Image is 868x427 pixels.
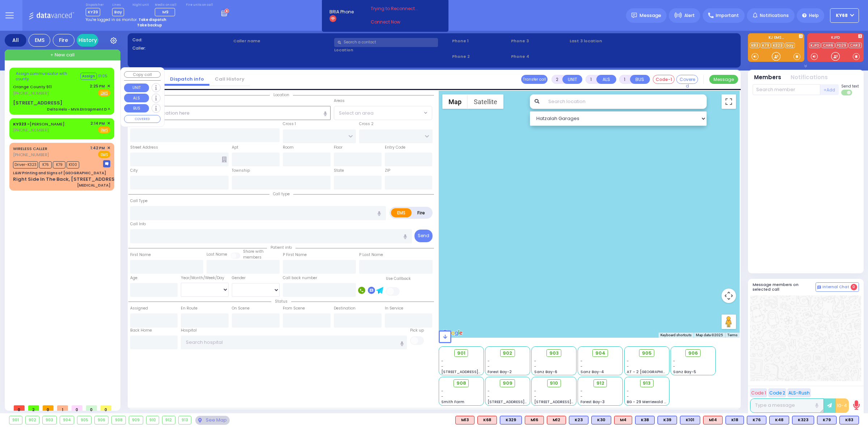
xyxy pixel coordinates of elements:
[658,416,677,424] div: BLS
[684,12,695,19] span: Alert
[503,380,512,387] span: 909
[130,221,146,227] label: Call Info
[726,416,744,424] div: BLS
[391,208,412,217] label: EMS
[635,416,655,424] div: BLS
[130,198,148,204] label: Call Type
[627,388,629,394] span: -
[591,416,611,424] div: BLS
[455,416,475,424] div: M13
[673,369,696,375] span: Sanz Bay-5
[334,145,342,150] label: Floor
[747,416,766,424] div: K76
[29,34,50,47] div: EMS
[614,416,632,424] div: M4
[13,170,106,176] div: L&W Printing and Signs of [GEOGRAPHIC_DATA]
[627,358,629,364] span: -
[753,282,816,292] h5: Message members on selected call
[761,43,771,48] a: K79
[13,127,49,133] span: [PHONE_NUMBER]
[455,416,475,424] div: ALS
[137,22,162,28] strong: Take backup
[635,416,655,424] div: K38
[680,416,700,424] div: BLS
[658,416,677,424] div: K39
[839,416,859,424] div: BLS
[817,416,837,424] div: BLS
[441,394,443,399] span: -
[155,3,178,7] label: Medic on call
[830,8,859,23] button: ky68
[334,47,450,53] label: Location
[835,43,848,48] a: FD29
[722,94,736,109] button: Toggle fullscreen view
[747,416,766,424] div: BLS
[13,121,65,127] a: [PERSON_NAME]
[181,306,197,311] label: En Route
[785,43,795,48] a: bay
[107,120,110,127] span: ✕
[534,369,557,375] span: Sanz Bay-6
[569,416,588,424] div: BLS
[209,76,250,82] a: Call History
[271,299,291,304] span: Status
[339,110,374,117] span: Select an area
[13,176,120,183] div: Right Side In The Back, [STREET_ADDRESS]
[627,364,629,369] span: -
[791,73,828,82] button: Notifications
[547,416,566,424] div: M12
[181,328,197,333] label: Hospital
[809,12,819,19] span: Help
[283,252,307,258] label: P First Name
[754,73,781,82] button: Members
[521,75,548,84] button: Transfer call
[162,9,169,15] span: M9
[570,38,652,44] label: Last 3 location
[181,275,229,281] div: Year/Month/Week/Day
[456,380,466,387] span: 908
[631,13,637,18] img: message.svg
[13,84,52,90] a: Orange County 911
[477,416,497,424] div: ALS
[270,92,293,98] span: Location
[709,75,738,84] button: Message
[77,183,110,188] div: [MEDICAL_DATA]
[627,394,629,399] span: -
[441,328,464,338] a: Open this area in Google Maps (opens a new window)
[769,416,789,424] div: BLS
[817,416,837,424] div: K79
[726,416,744,424] div: K18
[750,388,767,397] button: Code 1
[627,369,680,375] span: AT - 2 [GEOGRAPHIC_DATA]
[580,399,605,405] span: Forest Bay-3
[562,75,582,84] button: UNIT
[596,380,604,387] span: 912
[851,284,857,290] span: 0
[232,306,250,311] label: On Scene
[90,145,105,151] span: 1:42 PM
[534,364,536,369] span: -
[13,99,63,107] div: [STREET_ADDRESS]
[809,43,821,48] a: KJFD
[130,275,137,281] label: Age
[525,416,544,424] div: ALS
[477,416,497,424] div: K68
[822,285,849,290] span: Internal Chat
[243,255,261,260] span: members
[580,388,583,394] span: -
[680,416,700,424] div: K101
[414,230,433,242] button: Send
[334,98,345,104] label: Areas
[14,405,25,411] span: 0
[703,416,723,424] div: ALS
[50,51,75,59] span: + New call
[334,168,344,174] label: State
[753,84,820,95] input: Search member
[77,34,98,47] a: History
[500,416,522,424] div: K329
[162,416,175,424] div: 912
[642,350,652,357] span: 905
[534,358,536,364] span: -
[283,145,294,150] label: Room
[768,388,786,397] button: Code 2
